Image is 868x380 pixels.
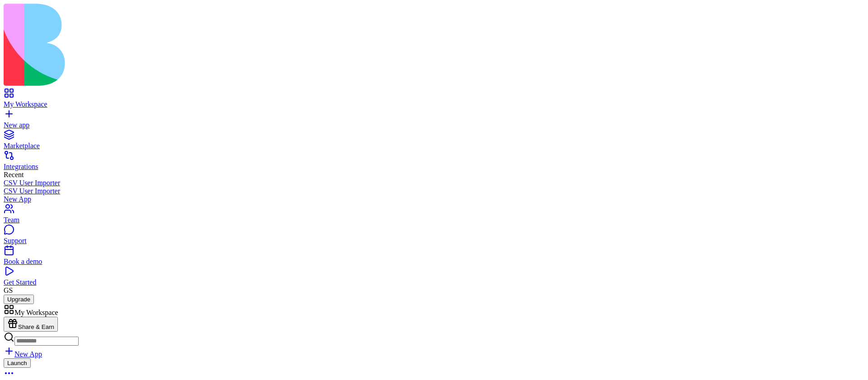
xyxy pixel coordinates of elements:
div: Support [4,237,864,245]
a: New app [4,113,864,129]
a: Book a demo [4,249,864,266]
button: Launch [4,358,31,368]
div: Team [4,216,864,224]
div: Marketplace [4,142,864,150]
a: Get Started [4,270,864,286]
img: logo [4,4,367,86]
div: Get Started [4,278,864,286]
span: Share & Earn [18,324,54,330]
a: Support [4,229,864,245]
a: Upgrade [4,295,34,303]
div: Book a demo [4,258,864,266]
a: Marketplace [4,134,864,150]
a: Integrations [4,155,864,171]
a: CSV User Importer [4,187,864,195]
div: New app [4,121,864,129]
span: Recent [4,171,24,178]
span: My Workspace [14,309,58,316]
a: CSV User Importer [4,179,864,187]
a: Team [4,208,864,224]
button: Upgrade [4,295,34,304]
a: New App [4,350,42,358]
div: My Workspace [4,100,864,108]
div: Integrations [4,163,864,171]
button: Share & Earn [4,317,58,332]
a: New App [4,195,864,203]
a: My Workspace [4,92,864,108]
span: GS [4,286,13,294]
